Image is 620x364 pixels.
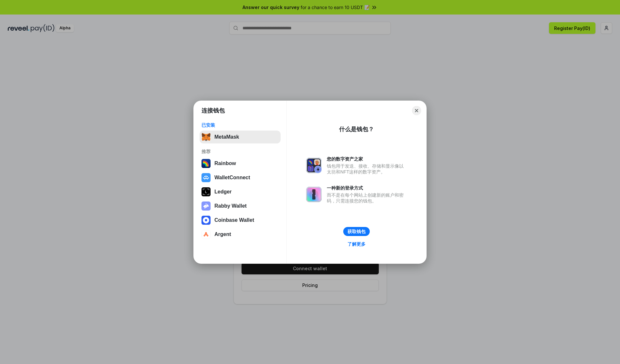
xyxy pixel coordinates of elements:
[343,227,370,236] button: 获取钱包
[201,159,211,168] img: svg+xml,%3Csvg%20width%3D%22120%22%20height%3D%22120%22%20viewBox%3D%220%200%20120%20120%22%20fil...
[200,171,281,184] button: WalletConnect
[201,149,279,154] div: 推荐
[214,203,247,209] div: Rabby Wallet
[214,161,236,166] div: Rainbow
[200,214,281,227] button: Coinbase Wallet
[200,185,281,198] button: Ledger
[327,185,407,191] div: 一种新的登录方式
[327,192,407,204] div: 而不是在每个网站上创建新的账户和密码，只需连接您的钱包。
[201,216,211,225] img: svg+xml,%3Csvg%20width%3D%2228%22%20height%3D%2228%22%20viewBox%3D%220%200%2028%2028%22%20fill%3D...
[201,187,211,196] img: svg+xml,%3Csvg%20xmlns%3D%22http%3A%2F%2Fwww.w3.org%2F2000%2Fsvg%22%20width%3D%2228%22%20height%3...
[327,163,407,175] div: 钱包用于发送、接收、存储和显示像以太坊和NFT这样的数字资产。
[201,122,279,128] div: 已安装
[200,157,281,170] button: Rainbow
[327,156,407,162] div: 您的数字资产之家
[201,230,211,239] img: svg+xml,%3Csvg%20width%3D%2228%22%20height%3D%2228%22%20viewBox%3D%220%200%2028%2028%22%20fill%3D...
[306,187,322,202] img: svg+xml,%3Csvg%20xmlns%3D%22http%3A%2F%2Fwww.w3.org%2F2000%2Fsvg%22%20fill%3D%22none%22%20viewBox...
[306,158,322,173] img: svg+xml,%3Csvg%20xmlns%3D%22http%3A%2F%2Fwww.w3.org%2F2000%2Fsvg%22%20fill%3D%22none%22%20viewBox...
[201,107,225,114] h1: 连接钱包
[200,131,281,143] button: MetaMask
[214,134,239,140] div: MetaMask
[201,133,211,142] img: svg+xml,%3Csvg%20fill%3D%22none%22%20height%3D%2233%22%20viewBox%3D%220%200%2035%2033%22%20width%...
[200,228,281,241] button: Argent
[214,189,232,195] div: Ledger
[347,229,366,234] div: 获取钱包
[201,173,211,182] img: svg+xml,%3Csvg%20width%3D%2228%22%20height%3D%2228%22%20viewBox%3D%220%200%2028%2028%22%20fill%3D...
[344,240,369,248] a: 了解更多
[214,231,231,237] div: Argent
[201,202,211,211] img: svg+xml,%3Csvg%20xmlns%3D%22http%3A%2F%2Fwww.w3.org%2F2000%2Fsvg%22%20fill%3D%22none%22%20viewBox...
[339,125,374,133] div: 什么是钱包？
[412,106,421,115] button: Close
[214,217,254,223] div: Coinbase Wallet
[347,241,366,247] div: 了解更多
[214,175,250,181] div: WalletConnect
[200,200,281,212] button: Rabby Wallet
